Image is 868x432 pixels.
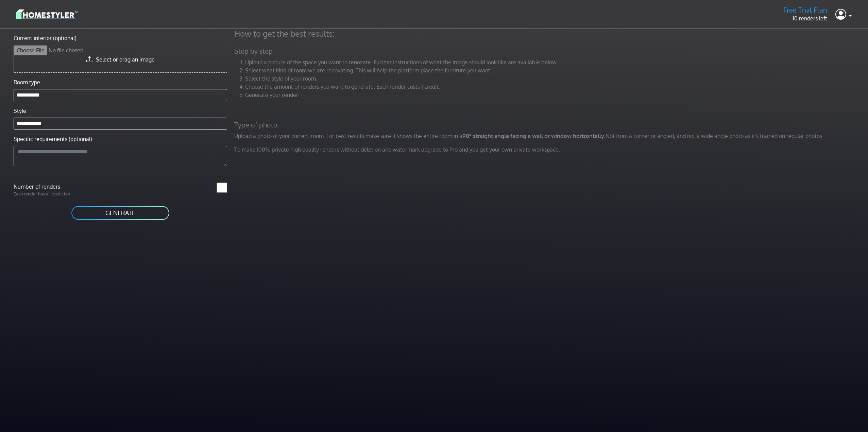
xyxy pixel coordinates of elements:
[783,6,827,14] h5: Free Trial Plan
[245,74,863,83] li: Select the style of your room.
[16,8,78,20] img: logo-3de290ba35641baa71223ecac5eacb59cb85b4c7fdf211dc9aaecaaee71ea2f8.svg
[14,135,92,143] label: Specific requirements (optional)
[245,83,863,91] li: Choose the amount of renders you want to generate. Each render costs 1 credit.
[14,107,26,115] label: Style
[14,78,40,86] label: Room type
[230,47,867,55] h5: Step by step
[230,29,867,39] h4: How to get the best results:
[230,145,867,154] p: To make 100% private high quality renders without deletion and watermark upgrade to Pro and you g...
[14,34,76,42] label: Current interior (optional)
[783,14,827,22] p: 10 renders left
[71,205,170,221] button: GENERATE
[230,132,867,140] p: Upload a photo of your current room. For best results make sure it shows the entire room in a Not...
[245,91,863,99] li: Generate your render!
[10,183,120,191] label: Number of renders
[230,121,867,129] h5: Type of photo
[245,58,863,66] li: Upload a picture of the space you want to renovate. Further instructions of what the image should...
[10,191,120,197] p: Each render has a 1 credit fee
[462,133,606,139] strong: 90° straight angle facing a wall or window horizontally.
[245,66,863,74] li: Select what kind of room we are renovating. This will help the platform place the furniture you w...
